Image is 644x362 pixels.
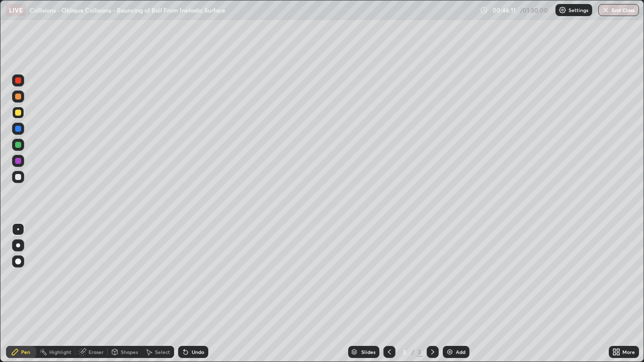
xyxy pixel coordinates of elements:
div: Select [155,349,170,354]
div: Pen [21,349,30,354]
img: end-class-cross [602,6,610,14]
img: class-settings-icons [558,6,567,14]
div: Undo [192,349,204,354]
img: add-slide-button [446,348,454,356]
div: Highlight [49,349,71,354]
p: Settings [569,8,588,13]
p: LIVE [9,6,23,14]
div: / [412,349,415,355]
div: Slides [361,349,375,354]
div: Shapes [121,349,138,354]
div: 3 [417,347,423,356]
div: Eraser [89,349,104,354]
button: End Class [598,4,639,16]
div: 3 [399,349,410,355]
div: More [622,349,635,354]
p: Collisions - Oblique Collisions - Bouncing of Ball From Inelastic Surface [30,6,225,14]
div: Add [456,349,465,354]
